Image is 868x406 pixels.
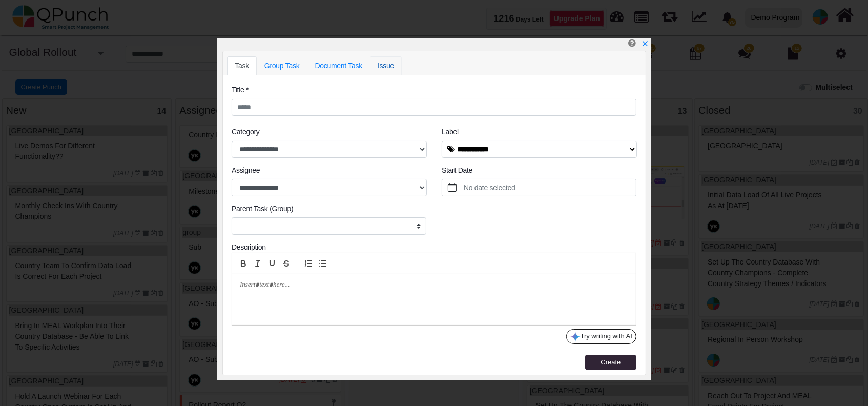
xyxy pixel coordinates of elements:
[585,355,636,370] button: Create
[227,56,257,75] a: Task
[370,56,402,75] a: Issue
[232,165,426,179] legend: Assignee
[232,127,426,140] legend: Category
[442,179,462,196] button: calendar
[232,85,249,95] label: Title *
[601,358,621,366] span: Create
[442,127,636,140] legend: Label
[448,183,457,192] svg: calendar
[442,165,636,179] legend: Start Date
[307,56,370,75] a: Document Task
[642,40,649,47] svg: x
[232,242,636,253] div: Description
[642,39,649,48] a: x
[570,332,581,342] img: google-gemini-icon.8b74464.png
[257,56,307,75] a: Group Task
[232,204,426,217] legend: Parent Task (Group)
[566,329,636,344] button: Try writing with AI
[462,179,636,196] label: No date selected
[628,38,636,47] i: Create Punch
